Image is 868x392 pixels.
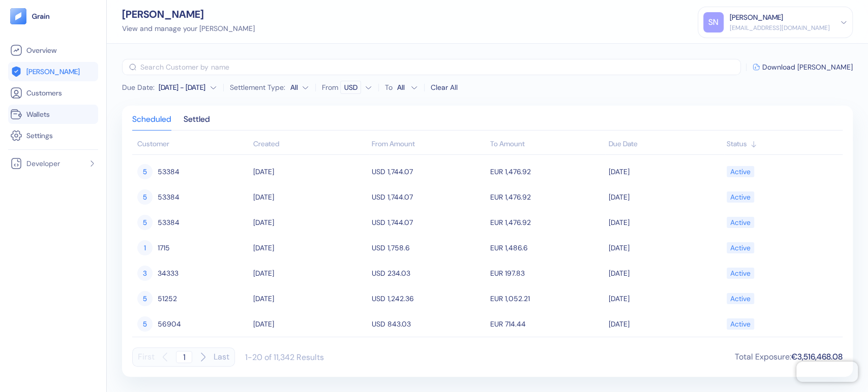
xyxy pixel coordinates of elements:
[10,8,26,24] img: logo-tablet-V2.svg
[730,163,751,180] div: Active
[487,135,606,155] th: To Amount
[158,315,181,333] span: 56904
[431,82,458,93] div: Clear All
[322,84,338,91] label: From
[730,188,751,206] div: Active
[487,184,606,210] td: EUR 1,476.92
[608,139,722,149] div: Sort ascending
[251,311,369,337] td: [DATE]
[214,347,229,367] button: Last
[26,109,50,119] span: Wallets
[10,129,96,142] a: Settings
[762,63,853,71] span: Download [PERSON_NAME]
[703,12,724,32] div: SN
[290,79,309,95] button: Settlement Type:
[26,45,56,55] span: Overview
[606,210,724,235] td: [DATE]
[32,13,50,20] img: logo
[26,130,53,141] span: Settings
[487,235,606,260] td: EUR 1,486.6
[137,189,153,205] div: 5
[487,286,606,311] td: EUR 1,052.21
[137,266,153,281] div: 3
[158,188,179,206] span: 53384
[369,184,488,210] td: USD 1,744.07
[159,82,205,92] div: [DATE] - [DATE]
[137,291,153,306] div: 5
[606,184,724,210] td: [DATE]
[606,311,724,337] td: [DATE]
[791,351,843,362] span: €3,516,468.08
[158,239,170,256] span: 1715
[487,210,606,235] td: EUR 1,476.92
[730,12,783,23] div: [PERSON_NAME]
[606,235,724,260] td: [DATE]
[132,116,171,130] div: Scheduled
[369,159,488,184] td: USD 1,744.07
[122,9,255,19] div: [PERSON_NAME]
[26,67,80,77] span: [PERSON_NAME]
[606,286,724,311] td: [DATE]
[730,315,751,333] div: Active
[122,23,255,34] div: View and manage your [PERSON_NAME]
[606,260,724,286] td: [DATE]
[184,116,210,130] div: Settled
[251,260,369,286] td: [DATE]
[26,158,60,169] span: Developer
[369,135,488,155] th: From Amount
[730,23,830,32] div: [EMAIL_ADDRESS][DOMAIN_NAME]
[122,82,155,92] span: Due Date :
[385,84,393,91] label: To
[137,316,153,332] div: 5
[158,163,179,180] span: 53384
[137,240,153,255] div: 1
[10,44,96,56] a: Overview
[796,362,858,382] iframe: Chatra live chat
[245,352,324,363] div: 1-20 of 11,342 Results
[138,347,155,367] button: First
[122,82,217,92] button: Due Date:[DATE] - [DATE]
[253,139,367,149] div: Sort ascending
[730,214,751,231] div: Active
[487,260,606,286] td: EUR 197.83
[730,239,751,256] div: Active
[10,66,96,78] a: [PERSON_NAME]
[140,59,741,75] input: Search Customer by name
[735,351,843,363] div: Total Exposure :
[10,108,96,120] a: Wallets
[369,260,488,286] td: USD 234.03
[727,139,837,149] div: Sort ascending
[230,84,285,91] label: Settlement Type:
[730,265,751,282] div: Active
[158,214,179,231] span: 53384
[340,79,372,95] button: From
[251,286,369,311] td: [DATE]
[10,87,96,99] a: Customers
[369,235,488,260] td: USD 1,758.6
[369,210,488,235] td: USD 1,744.07
[730,290,751,307] div: Active
[251,210,369,235] td: [DATE]
[132,135,251,155] th: Customer
[606,159,724,184] td: [DATE]
[26,88,62,98] span: Customers
[369,286,488,311] td: USD 1,242.36
[487,311,606,337] td: EUR 714.44
[137,215,153,230] div: 5
[369,311,488,337] td: USD 843.03
[395,79,418,95] button: To
[251,184,369,210] td: [DATE]
[158,290,177,307] span: 51252
[251,159,369,184] td: [DATE]
[137,164,153,179] div: 5
[158,265,178,282] span: 34333
[753,63,853,71] button: Download [PERSON_NAME]
[251,235,369,260] td: [DATE]
[487,159,606,184] td: EUR 1,476.92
